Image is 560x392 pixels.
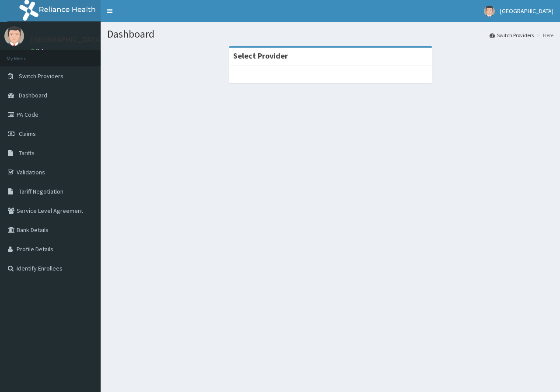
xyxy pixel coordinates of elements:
h1: Dashboard [107,28,553,40]
span: Dashboard [19,91,47,99]
span: Claims [19,130,36,138]
img: User Image [484,6,495,17]
strong: Select Provider [233,51,288,61]
li: Here [535,31,553,39]
span: Tariff Negotiation [19,187,63,195]
a: Switch Providers [490,31,534,39]
span: [GEOGRAPHIC_DATA] [500,7,553,15]
p: [GEOGRAPHIC_DATA] [31,35,103,43]
a: Online [31,48,52,54]
span: Switch Providers [19,72,63,80]
img: User Image [4,26,24,46]
span: Tariffs [19,149,35,157]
